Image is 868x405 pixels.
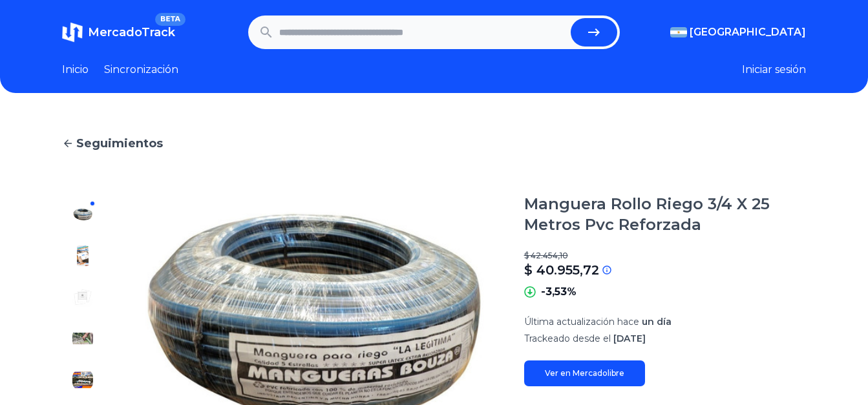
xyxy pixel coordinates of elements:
[72,204,93,225] img: Manguera Rollo Riego 3/4 X 25 Metros Pvc Reforzada
[670,27,687,37] img: Argentina
[642,316,672,327] span: un día
[62,62,89,78] a: Inicio
[524,251,806,261] p: $ 42.454,10
[76,134,163,152] span: Seguimientos
[524,316,639,327] span: Última actualización hace
[524,261,599,279] p: $ 40.955,72
[72,245,93,266] img: Manguera Rollo Riego 3/4 X 25 Metros Pvc Reforzada
[88,25,175,39] span: MercadoTrack
[155,13,185,26] span: BETA
[742,62,806,78] button: Iniciar sesión
[72,328,93,349] img: Manguera Rollo Riego 3/4 X 25 Metros Pvc Reforzada
[72,287,93,307] img: Manguera Rollo Riego 3/4 X 25 Metros Pvc Reforzada
[670,25,806,40] button: [GEOGRAPHIC_DATA]
[524,333,611,344] span: Trackeado desde el
[62,22,175,43] a: MercadoTrackBETA
[541,284,577,300] p: -3,53%
[690,25,806,40] span: [GEOGRAPHIC_DATA]
[104,62,178,78] a: Sincronización
[62,22,83,43] img: MercadoTrack
[524,360,645,386] a: Ver en Mercadolibre
[524,194,806,235] h1: Manguera Rollo Riego 3/4 X 25 Metros Pvc Reforzada
[613,333,646,344] span: [DATE]
[72,369,93,390] img: Manguera Rollo Riego 3/4 X 25 Metros Pvc Reforzada
[62,134,806,152] a: Seguimientos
